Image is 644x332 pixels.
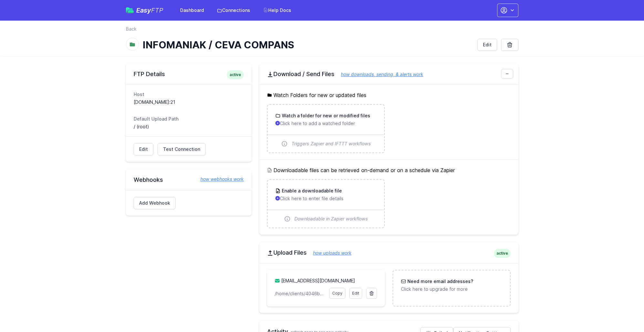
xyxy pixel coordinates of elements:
[281,188,342,194] h3: Enable a downloadable file
[281,278,355,283] a: [EMAIL_ADDRESS][DOMAIN_NAME]
[406,278,473,285] h3: Need more email addresses?
[267,249,511,257] h2: Upload Files
[134,99,244,105] dd: [DOMAIN_NAME]:21
[176,5,208,16] a: Dashboard
[307,250,352,256] a: how uploads work
[126,26,518,36] nav: Breadcrumb
[281,112,370,119] h3: Watch a folder for new or modified files
[134,143,153,155] a: Edit
[134,91,244,98] dt: Host
[259,5,295,16] a: Help Docs
[329,288,345,299] a: Copy
[275,120,376,127] p: Click here to add a watched folder
[334,72,423,77] a: how downloads, sending, & alerts work
[268,180,384,228] a: Enable a downloadable file Click here to enter file details Downloadable in Zapier workflows
[134,123,244,130] dd: / (root)
[213,5,254,16] a: Connections
[194,176,244,182] a: how webhooks work
[227,70,244,79] span: active
[294,216,368,222] span: Downloadable in Zapier workflows
[477,39,497,51] a: Edit
[268,105,384,152] a: Watch a folder for new or modified files Click here to add a watched folder Triggers Zapier and I...
[158,143,206,155] a: Test Connection
[143,39,472,51] h1: INFOMANIAK / CEVA COMPANS
[275,195,376,202] p: Click here to enter file details
[151,6,163,14] span: FTP
[275,290,325,297] p: /home/clients/4046ba9aff31815fed4b691fd4872c76/
[126,7,163,14] a: EasyFTP
[393,270,510,300] a: Need more email addresses? Click here to upgrade for more
[163,146,200,152] span: Test Connection
[267,166,511,174] h5: Downloadable files can be retrieved on-demand or on a schedule via Zapier
[134,197,176,209] a: Add Webhook
[267,91,511,99] h5: Watch Folders for new or updated files
[267,70,511,78] h2: Download / Send Files
[134,176,244,184] h2: Webhooks
[401,286,502,292] p: Click here to upgrade for more
[136,7,163,14] span: Easy
[134,116,244,122] dt: Default Upload Path
[349,288,362,299] a: Edit
[126,7,134,13] img: easyftp_logo.png
[494,249,511,258] span: active
[126,26,137,32] a: Back
[291,141,371,147] span: Triggers Zapier and IFTTT workflows
[134,70,244,78] h2: FTP Details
